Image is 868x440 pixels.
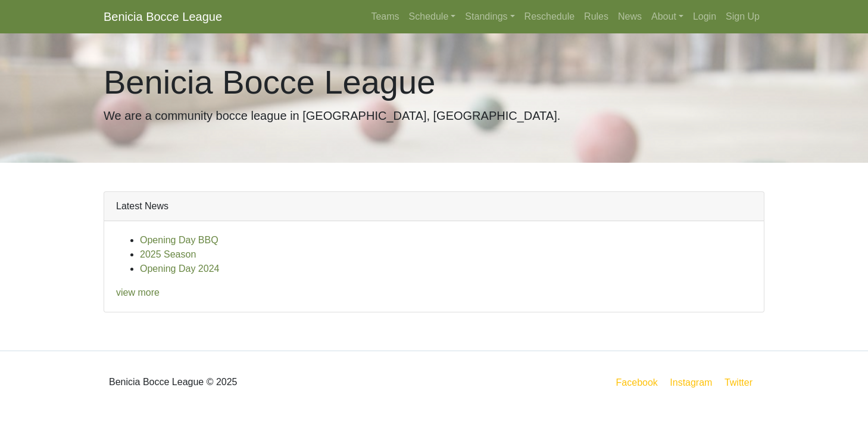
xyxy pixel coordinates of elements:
[614,375,660,390] a: Facebook
[140,264,219,274] a: Opening Day 2024
[721,5,764,29] a: Sign Up
[688,5,721,29] a: Login
[667,375,714,390] a: Instagram
[460,5,519,29] a: Standings
[404,5,461,29] a: Schedule
[613,5,647,29] a: News
[140,235,218,245] a: Opening Day BBQ
[647,5,688,29] a: About
[104,107,764,125] p: We are a community bocce league in [GEOGRAPHIC_DATA], [GEOGRAPHIC_DATA].
[95,361,434,404] div: Benicia Bocce League © 2025
[104,62,764,102] h1: Benicia Bocce League
[140,249,196,259] a: 2025 Season
[116,287,160,298] a: view more
[520,5,580,29] a: Reschedule
[104,5,222,29] a: Benicia Bocce League
[366,5,404,29] a: Teams
[104,192,764,221] div: Latest News
[579,5,613,29] a: Rules
[722,375,762,390] a: Twitter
